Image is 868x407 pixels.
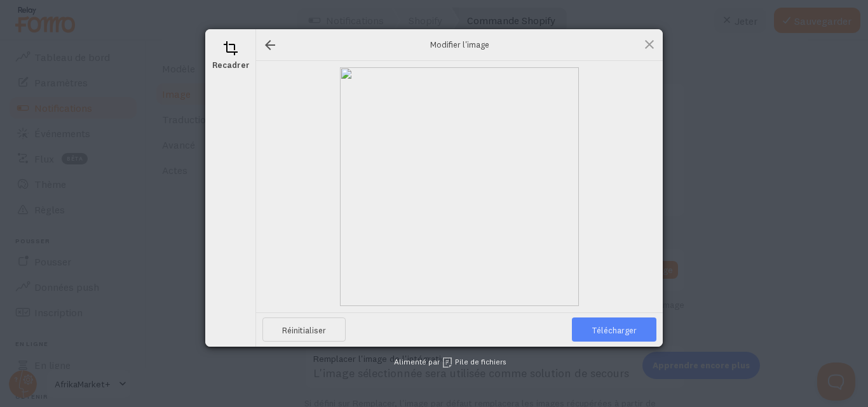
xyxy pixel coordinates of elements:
div: Retour [262,37,278,53]
font: Pile de fichiers [455,357,506,366]
font: Réinitialiser [282,325,326,335]
font: Alimenté par [394,357,440,366]
span: Upload [572,317,656,342]
font: Modifier l'image [430,39,489,50]
font: Télécharger [592,325,637,335]
font: recadrer [212,60,250,70]
div: Recadrer [208,32,253,77]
